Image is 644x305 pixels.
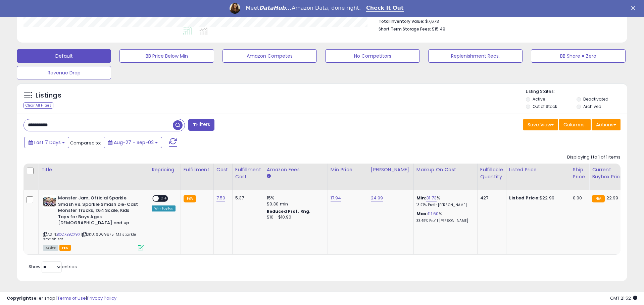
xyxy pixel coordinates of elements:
[331,166,365,173] div: Min Price
[216,166,230,173] div: Cost
[36,91,61,100] h5: Listings
[533,104,557,109] label: Out of Stock
[592,166,627,180] div: Current Buybox Price
[573,166,586,180] div: Ship Price
[416,211,472,223] div: %
[7,295,116,302] div: seller snap | |
[583,104,601,109] label: Archived
[573,195,584,201] div: 0.00
[104,137,162,148] button: Aug-27 - Sep-02
[559,119,591,130] button: Columns
[379,18,424,24] b: Total Inventory Value:
[119,49,214,63] button: BB Price Below Min
[428,49,523,63] button: Replenishment Recs.
[606,195,618,201] span: 22.99
[331,195,341,201] a: 17.94
[235,195,259,201] div: 5.37
[216,195,226,201] a: 7.50
[426,195,437,201] a: 31.73
[43,232,136,242] span: | SKU: 6069875-MJ sparkle smash set
[152,166,178,173] div: Repricing
[523,119,558,130] button: Save View
[563,121,585,128] span: Columns
[246,5,361,11] div: Meet Amazon Data, done right.
[509,166,567,173] div: Listed Price
[416,219,472,223] p: 33.49% Profit [PERSON_NAME]
[526,88,627,95] p: Listing States:
[416,203,472,207] p: 13.27% Profit [PERSON_NAME]
[592,119,621,130] button: Actions
[371,166,411,173] div: [PERSON_NAME]
[222,49,317,63] button: Amazon Competes
[509,195,540,201] b: Listed Price:
[188,119,214,131] button: Filters
[152,205,176,211] div: Win BuyBox
[230,3,240,14] img: Profile image for Georgie
[533,96,545,102] label: Active
[267,173,271,179] small: Amazon Fees.
[70,140,101,146] span: Compared to:
[57,295,86,301] a: Terms of Use
[416,210,428,217] b: Max:
[267,215,323,220] div: $10 - $10.90
[567,154,621,161] div: Displaying 1 to 1 of 1 items
[416,195,427,201] b: Min:
[59,245,71,251] span: FBA
[184,195,196,202] small: FBA
[428,210,439,217] a: 111.60
[235,166,261,180] div: Fulfillment Cost
[43,195,56,208] img: 51KDRTl-b0L._SL40_.jpg
[366,5,404,12] a: Check It Out
[371,195,383,201] a: 24.99
[17,66,111,79] button: Revenue Drop
[416,195,472,207] div: %
[159,196,169,201] span: OFF
[267,201,323,207] div: $0.30 min
[379,26,431,32] b: Short Term Storage Fees:
[509,195,565,201] div: $22.99
[7,295,31,301] strong: Copyright
[416,166,475,173] div: Markup on Cost
[267,166,325,173] div: Amazon Fees
[631,6,638,10] div: Close
[114,139,154,146] span: Aug-27 - Sep-02
[43,195,144,250] div: ASIN:
[184,166,211,173] div: Fulfillment
[29,263,77,270] span: Show: entries
[23,102,53,109] div: Clear All Filters
[480,166,503,180] div: Fulfillable Quantity
[267,208,311,214] b: Reduced Prof. Rng.
[432,26,445,32] span: $15.49
[531,49,625,63] button: BB Share = Zero
[57,232,80,237] a: B0CXBBCX9X
[87,295,116,301] a: Privacy Policy
[41,166,146,173] div: Title
[43,245,58,251] span: All listings currently available for purchase on Amazon
[24,137,69,148] button: Last 7 Days
[259,5,292,11] i: DataHub...
[592,195,604,202] small: FBA
[267,195,323,201] div: 15%
[413,164,477,190] th: The percentage added to the cost of goods (COGS) that forms the calculator for Min & Max prices.
[17,49,111,63] button: Default
[379,17,615,25] li: $7,673
[583,96,608,102] label: Deactivated
[34,139,61,146] span: Last 7 Days
[480,195,501,201] div: 427
[610,295,637,301] span: 2025-09-10 21:52 GMT
[325,49,419,63] button: No Competitors
[58,195,140,228] b: Monster Jam, Official Sparkle Smash Vs. Sparkle Smash Die-Cast Monster Trucks, 1:64 Scale, Kids T...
